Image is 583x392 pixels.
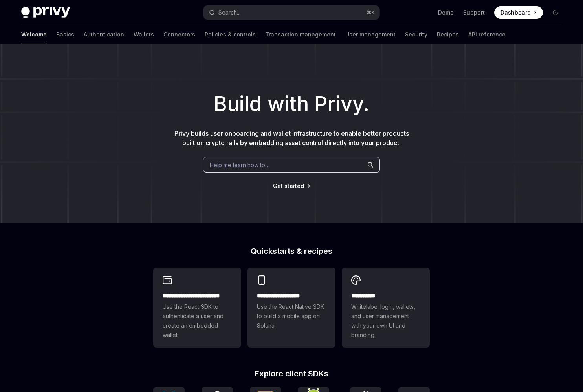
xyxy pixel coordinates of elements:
[437,25,459,44] a: Recipes
[247,268,335,348] a: **** **** **** ***Use the React Native SDK to build a mobile app on Solana.
[210,161,269,169] span: Help me learn how to…
[273,182,304,189] span: Get started
[153,370,430,377] h2: Explore client SDKs
[468,25,506,44] a: API reference
[351,302,420,340] span: Whitelabel login, wallets, and user management with your own UI and branding.
[21,7,70,18] img: dark logo
[153,247,430,255] h2: Quickstarts & recipes
[265,25,336,44] a: Transaction management
[13,89,570,119] h1: Build with Privy.
[367,9,375,16] span: ⌘ K
[549,6,562,19] button: Toggle dark mode
[56,25,74,44] a: Basics
[438,9,454,16] a: Demo
[163,302,232,340] span: Use the React SDK to authenticate a user and create an embedded wallet.
[273,182,304,190] a: Get started
[463,9,485,16] a: Support
[163,25,195,44] a: Connectors
[21,25,47,44] a: Welcome
[174,129,409,147] span: Privy builds user onboarding and wallet infrastructure to enable better products built on crypto ...
[342,268,430,348] a: **** *****Whitelabel login, wallets, and user management with your own UI and branding.
[494,6,543,19] a: Dashboard
[84,25,124,44] a: Authentication
[405,25,427,44] a: Security
[203,5,379,20] button: Open search
[500,9,531,16] span: Dashboard
[257,302,326,330] span: Use the React Native SDK to build a mobile app on Solana.
[205,25,256,44] a: Policies & controls
[218,8,240,17] div: Search...
[134,25,154,44] a: Wallets
[345,25,396,44] a: User management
